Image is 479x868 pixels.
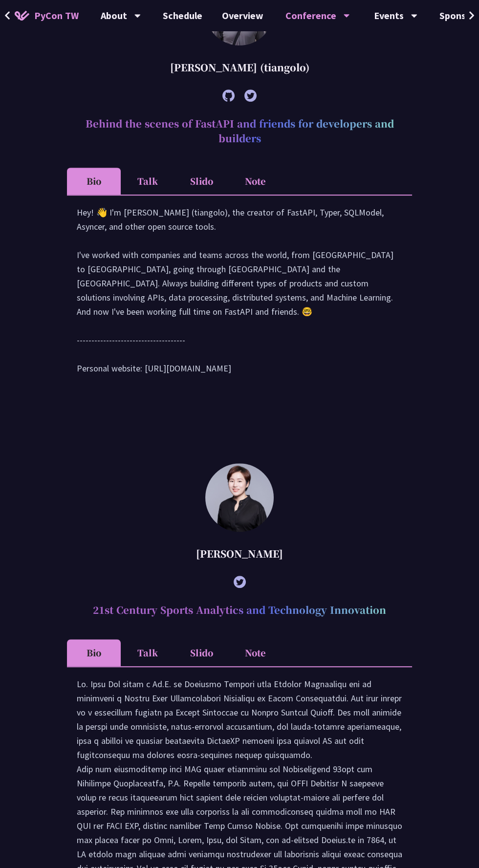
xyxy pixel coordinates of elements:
[228,168,282,195] li: Note
[121,639,174,666] li: Talk
[77,205,402,385] div: Hey! 👋 I'm [PERSON_NAME] (tiangolo), the creator of FastAPI, Typer, SQLModel, Asyncer, and other ...
[67,53,412,82] div: [PERSON_NAME] (tiangolo)
[121,168,174,195] li: Talk
[67,539,412,568] div: [PERSON_NAME]
[205,463,274,532] img: Tica Lin
[5,3,88,28] a: PyCon TW
[15,11,29,21] img: Home icon of PyCon TW 2025
[67,109,412,153] h2: Behind the scenes of FastAPI and friends for developers and builders
[67,168,121,195] li: Bio
[174,639,228,666] li: Slido
[67,595,412,625] h2: 21st Century Sports Analytics and Technology Innovation
[67,639,121,666] li: Bio
[174,168,228,195] li: Slido
[34,8,79,23] span: PyCon TW
[228,639,282,666] li: Note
